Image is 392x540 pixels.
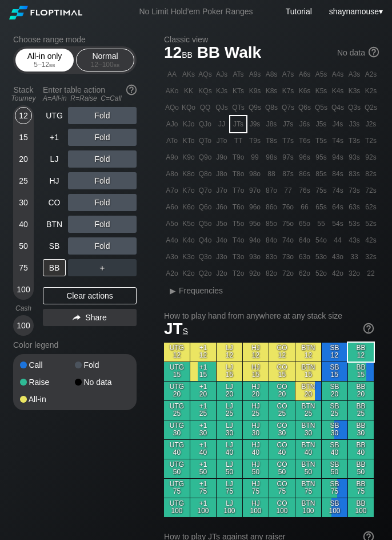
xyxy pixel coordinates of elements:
div: A5s [313,66,329,82]
div: 93s [346,149,362,165]
div: QJs [214,100,230,116]
div: Q3s [346,100,362,116]
div: Q5s [313,100,329,116]
div: A7o [164,182,180,198]
div: BB 40 [348,440,374,459]
div: 85o [263,216,279,232]
div: 96s [297,149,313,165]
div: Q9o [197,149,213,165]
div: KJs [214,83,230,99]
div: J6o [214,199,230,215]
div: 85s [313,166,329,182]
div: QQ [197,100,213,116]
div: K9o [181,149,197,165]
div: BTN 25 [295,401,321,420]
div: A8o [164,166,180,182]
div: Q4o [197,232,213,248]
img: Floptimal logo [9,6,82,19]
div: K7s [280,83,296,99]
div: UTG 75 [164,479,190,498]
div: 32s [363,249,379,265]
div: +1 [43,129,66,146]
div: 42o [330,265,346,281]
div: HJ 25 [243,401,269,420]
div: A9s [247,66,263,82]
div: T7o [230,182,246,198]
div: A4s [330,66,346,82]
div: 76o [280,199,296,215]
div: 43o [330,249,346,265]
div: UTG 15 [164,362,190,381]
div: 93o [247,249,263,265]
div: SB 15 [322,362,347,381]
div: 32o [346,265,362,281]
div: Q7o [197,182,213,198]
div: T5s [313,133,329,149]
div: BB 15 [348,362,374,381]
div: 53o [313,249,329,265]
div: QTs [230,100,246,116]
div: BTN 30 [295,420,321,439]
div: 55 [313,216,329,232]
div: Fold [68,172,137,189]
div: 62o [297,265,313,281]
div: CO [43,194,66,211]
div: 54o [313,232,329,248]
div: SB 12 [322,343,347,362]
div: 82o [263,265,279,281]
div: Normal [79,49,131,71]
div: BB 25 [348,401,374,420]
div: 66 [297,199,313,215]
div: +1 20 [190,382,216,400]
div: 5 – 12 [21,61,69,69]
div: 52s [363,216,379,232]
div: Call [20,361,75,369]
div: K3o [181,249,197,265]
div: 52o [313,265,329,281]
div: K6s [297,83,313,99]
div: No data [337,48,379,58]
div: J5o [214,216,230,232]
div: BTN [43,216,66,233]
div: 15 [15,129,32,146]
div: CO 12 [269,343,295,362]
span: shaynamouse [329,7,379,16]
div: J8o [214,166,230,182]
div: AKo [164,83,180,99]
div: A4o [164,232,180,248]
div: K6o [181,199,197,215]
div: Q8o [197,166,213,182]
div: J2s [363,116,379,132]
div: T8s [263,133,279,149]
span: BB Walk [195,44,263,63]
div: A6s [297,66,313,82]
div: 99 [247,149,263,165]
div: Q6o [197,199,213,215]
div: SB 75 [322,479,347,498]
div: CO 75 [269,479,295,498]
div: ATo [164,133,180,149]
div: K5o [181,216,197,232]
div: T3o [230,249,246,265]
div: J2o [214,265,230,281]
div: J8s [263,116,279,132]
div: K2s [363,83,379,99]
div: Share [43,309,137,326]
div: 74s [330,182,346,198]
div: JJ [214,116,230,132]
div: 65o [297,216,313,232]
div: Q8s [263,100,279,116]
div: T6s [297,133,313,149]
div: J9o [214,149,230,165]
div: LJ 75 [217,479,242,498]
div: CO 25 [269,401,295,420]
div: J6s [297,116,313,132]
div: 88 [263,166,279,182]
div: 100 [15,317,32,334]
div: J4o [214,232,230,248]
span: bb [49,61,55,69]
div: 100 [15,281,32,298]
div: 74o [280,232,296,248]
div: ATs [230,66,246,82]
div: BB [43,259,66,276]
